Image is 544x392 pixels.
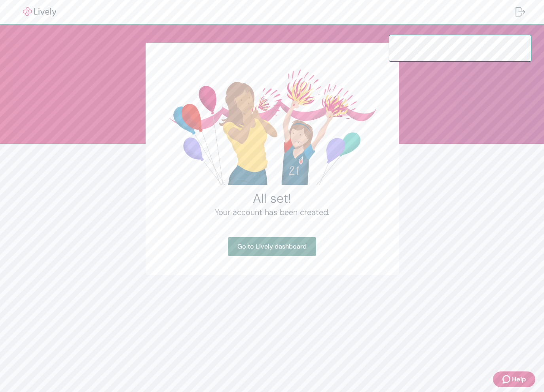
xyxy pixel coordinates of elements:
[502,375,512,384] svg: Zendesk support icon
[165,206,380,218] h4: Your account has been created.
[165,190,380,206] h2: All set!
[228,237,316,256] a: Go to Lively dashboard
[17,7,62,17] img: Lively
[512,375,526,384] span: Help
[509,2,531,21] button: Log out
[493,371,535,387] button: Zendesk support iconHelp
